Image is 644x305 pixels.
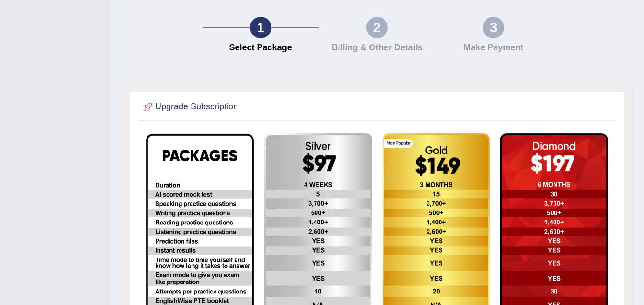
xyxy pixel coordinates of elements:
[366,17,388,38] div: 2
[141,100,238,114] h2: Upgrade Subscription
[483,17,504,38] div: 3
[440,43,547,53] h4: Make Payment
[324,43,430,53] h4: Billing & Other Details
[207,43,314,53] h4: Select Package
[250,17,271,38] div: 1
